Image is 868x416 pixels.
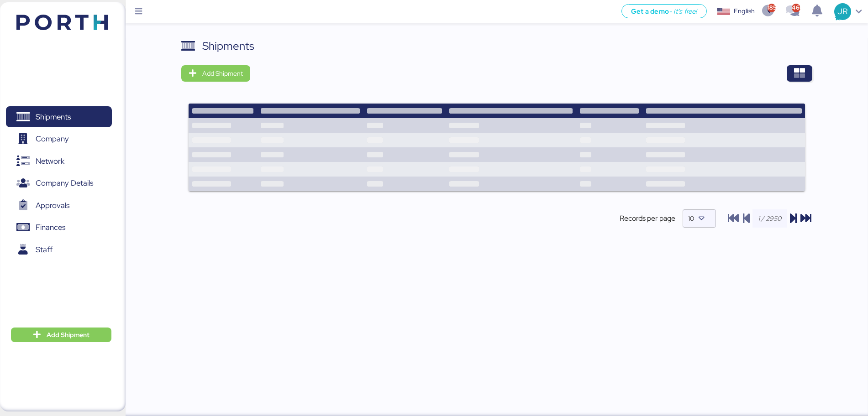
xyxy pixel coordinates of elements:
[131,4,147,20] button: Menu
[11,328,111,342] button: Add Shipment
[6,151,112,172] a: Network
[620,213,675,224] span: Records per page
[688,214,694,223] span: 10
[734,6,755,16] div: English
[36,132,69,146] span: Company
[47,329,89,340] span: Add Shipment
[36,155,64,168] span: Network
[36,199,69,212] span: Approvals
[36,243,53,256] span: Staff
[837,5,847,17] span: JR
[6,195,112,216] a: Approvals
[36,177,93,190] span: Company Details
[202,68,243,79] span: Add Shipment
[752,209,787,228] input: 1 / 2950
[6,173,112,194] a: Company Details
[6,217,112,238] a: Finances
[6,106,112,127] a: Shipments
[202,38,254,54] div: Shipments
[6,129,112,150] a: Company
[181,65,250,82] button: Add Shipment
[36,110,71,124] span: Shipments
[36,221,65,234] span: Finances
[6,239,112,260] a: Staff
